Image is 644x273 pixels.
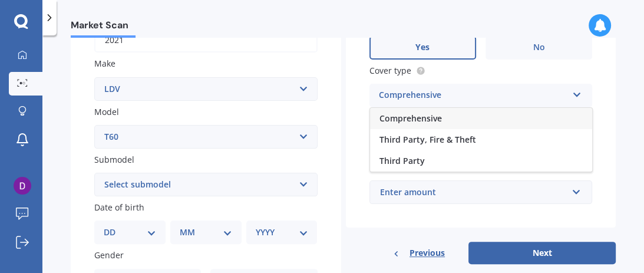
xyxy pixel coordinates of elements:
span: Market Scan [71,19,136,35]
div: Comprehensive [379,88,568,103]
img: ACg8ocI-Tr63I-KGkSBV57Pujt3VK_AEhxs6LWANWkkc8JAEOnuy9A=s96-c [14,177,31,195]
span: Yes [415,42,430,52]
span: Date of birth [94,202,144,213]
span: Previous [409,244,445,262]
span: Third Party, Fire & Theft [379,134,476,145]
div: Enter amount [380,186,568,199]
span: Submodel [94,154,134,165]
span: Third Party [379,155,425,166]
button: Next [468,242,616,264]
span: Comprehensive [379,113,442,124]
span: No [533,42,544,52]
input: YYYY [94,28,318,52]
span: Model [94,106,119,117]
span: Cover type [369,65,411,76]
span: Make [94,58,115,70]
span: Gender [94,250,124,261]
